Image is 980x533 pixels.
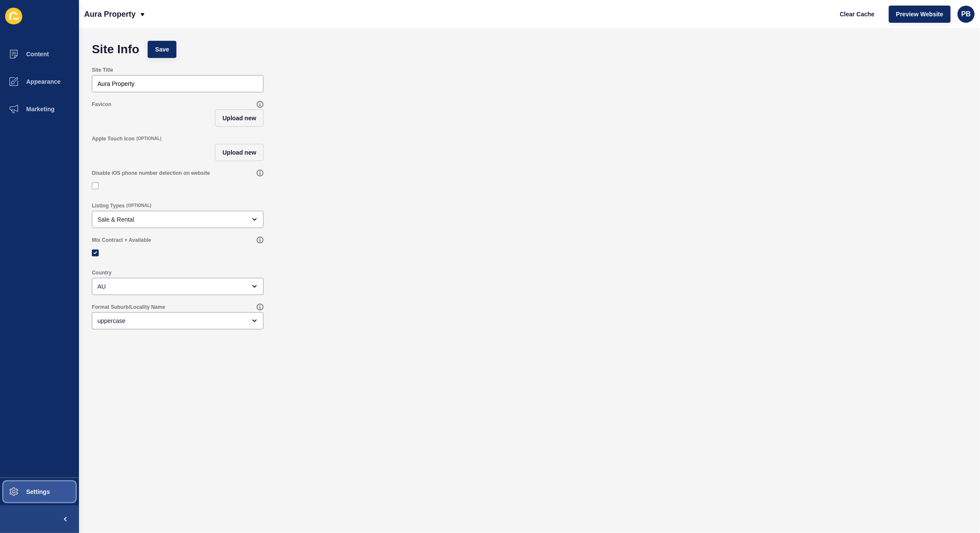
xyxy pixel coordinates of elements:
[215,110,264,127] button: Upload new
[92,45,139,54] h1: Site Info
[833,6,882,23] button: Clear Cache
[92,67,113,73] label: Site Title
[126,203,151,209] span: (OPTIONAL)
[92,278,264,295] div: open menu
[92,101,111,108] label: Favicon
[92,202,124,209] label: Listing Types
[92,269,112,276] label: Country
[148,41,176,58] button: Save
[222,148,256,157] span: Upload new
[155,45,169,54] span: Save
[92,135,135,142] label: Apple Touch Icon
[92,170,210,177] label: Disable iOS phone number detection on website
[92,237,151,244] label: Mix Contract + Available
[962,10,971,18] span: PB
[840,10,875,18] span: Clear Cache
[896,10,944,18] span: Preview Website
[92,211,264,228] div: open menu
[137,136,161,142] span: (OPTIONAL)
[215,144,264,161] button: Upload new
[92,312,264,329] div: open menu
[222,114,256,122] span: Upload new
[92,304,165,311] label: Format Suburb/Locality Name
[889,6,951,23] button: Preview Website
[84,3,136,25] p: Aura Property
